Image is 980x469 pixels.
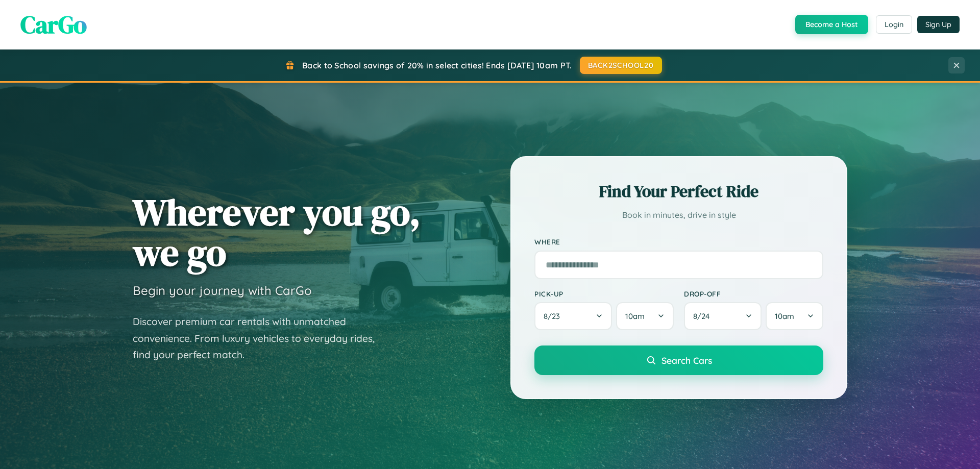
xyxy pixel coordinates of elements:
span: Back to School savings of 20% in select cities! Ends [DATE] 10am PT. [302,60,572,70]
span: 8 / 23 [544,311,565,321]
button: Search Cars [534,345,823,375]
span: 10am [775,311,794,321]
button: Login [876,15,912,34]
h2: Find Your Perfect Ride [534,180,823,203]
button: 8/24 [684,302,762,330]
span: 10am [625,311,645,321]
p: Discover premium car rentals with unmatched convenience. From luxury vehicles to everyday rides, ... [133,313,388,363]
button: Sign Up [917,16,960,33]
span: CarGo [20,8,87,41]
button: 10am [766,302,823,330]
h3: Begin your journey with CarGo [133,283,312,298]
p: Book in minutes, drive in style [534,208,823,223]
button: 10am [616,302,674,330]
button: 8/23 [534,302,612,330]
span: Search Cars [661,355,712,366]
button: BACK2SCHOOL20 [580,57,662,74]
label: Where [534,238,823,246]
span: 8 / 24 [693,311,715,321]
button: Become a Host [795,15,868,34]
h1: Wherever you go, we go [133,192,421,273]
label: Drop-off [684,289,823,298]
label: Pick-up [534,289,674,298]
